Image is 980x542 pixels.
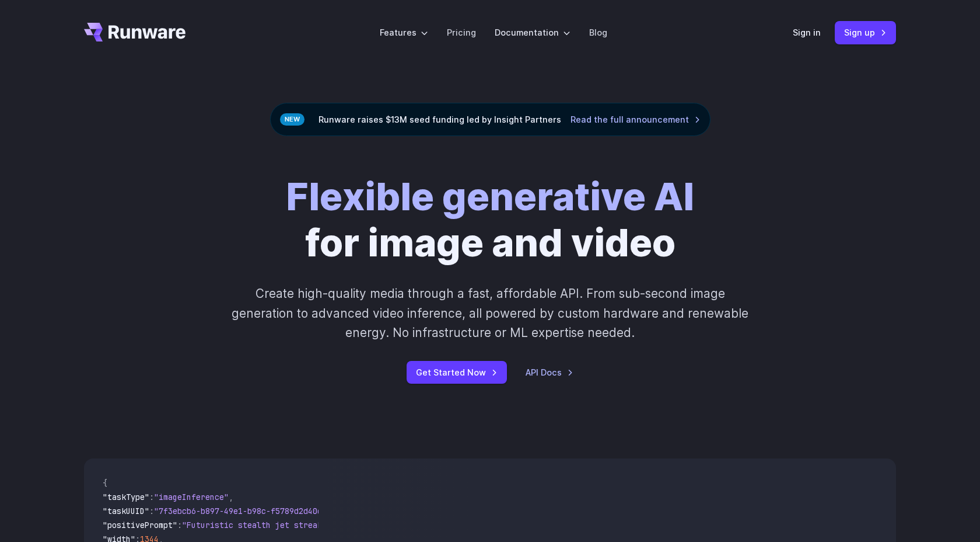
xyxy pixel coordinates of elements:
[835,21,896,44] a: Sign up
[407,361,507,384] a: Get Started Now
[380,26,428,39] label: Features
[177,520,182,530] span: :
[154,492,229,502] span: "imageInference"
[495,26,570,39] label: Documentation
[103,520,177,530] span: "positivePrompt"
[149,492,154,502] span: :
[84,23,185,41] a: Go to /
[570,113,701,126] a: Read the full announcement
[103,506,149,516] span: "taskUUID"
[526,366,573,379] a: API Docs
[103,492,149,502] span: "taskType"
[182,520,607,530] span: "Futuristic stealth jet streaking through a neon-lit cityscape with glowing purple exhaust"
[154,506,331,516] span: "7f3ebcb6-b897-49e1-b98c-f5789d2d40d7"
[286,173,694,265] h1: for image and video
[103,478,107,488] span: {
[270,103,710,136] div: Runware raises $13M seed funding led by Insight Partners
[286,173,694,220] strong: Flexible generative AI
[447,26,476,39] a: Pricing
[229,492,233,502] span: ,
[793,26,821,39] a: Sign in
[230,284,750,342] p: Create high-quality media through a fast, affordable API. From sub-second image generation to adv...
[589,26,607,39] a: Blog
[149,506,154,516] span: :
